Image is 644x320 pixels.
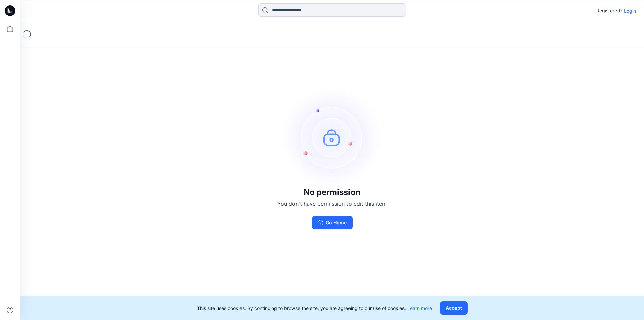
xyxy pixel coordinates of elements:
button: Go Home [312,216,353,229]
h3: No permission [277,188,387,197]
p: You don't have permission to edit this item [277,200,387,208]
button: Accept [440,301,468,315]
p: This site uses cookies. By continuing to browse the site, you are agreeing to our use of cookies. [197,305,432,312]
img: no-perm.svg [282,87,382,188]
p: Login [624,7,636,14]
a: Learn more [407,305,432,311]
p: Registered? [596,7,623,15]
